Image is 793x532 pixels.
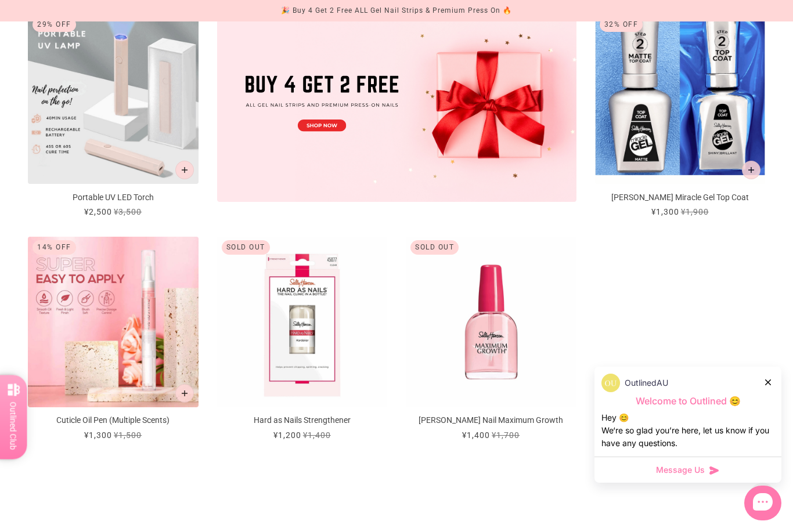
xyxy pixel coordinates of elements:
div: ¥1,700 [492,429,520,441]
div: ¥3,500 [114,206,142,218]
p: Portable UV LED Torch [28,191,199,204]
a: Hard as Nails Strengthener [217,237,388,441]
div: Sold out [222,240,270,255]
div: ¥1,300 [84,429,112,441]
button: Add to cart [742,161,760,179]
a: Cuticle Oil Pen (Multiple Scents) [28,237,199,441]
div: ¥1,500 [114,429,142,441]
div: 32% Off [600,17,643,32]
p: [PERSON_NAME] Nail Maximum Growth [406,414,576,426]
div: ¥1,200 [273,429,301,441]
div: ¥1,300 [651,206,679,218]
a: Portable UV LED Torch [28,14,199,219]
p: [PERSON_NAME] Miracle Gel Top Coat [595,191,766,204]
div: Hey 😊 We‘re so glad you’re here, let us know if you have any questions. [601,411,774,450]
button: Add to cart [175,161,194,179]
div: ¥1,400 [303,429,331,441]
div: 🎉 Buy 4 Get 2 Free ALL Gel Nail Strips & Premium Press On 🔥 [281,5,512,17]
div: ¥1,900 [681,206,709,218]
div: 14% Off [33,240,76,255]
div: Sold out [410,240,459,255]
p: Welcome to Outlined 😊 [601,395,774,407]
a: Sally Hansen Nail Maximum Growth [406,237,576,441]
p: Hard as Nails Strengthener [217,414,388,426]
p: OutlinedAU [625,377,668,389]
button: Add to cart [175,384,194,403]
div: ¥1,400 [462,429,490,441]
span: Message Us [656,464,705,476]
div: ¥2,500 [84,206,112,218]
img: data:image/png;base64,iVBORw0KGgoAAAANSUhEUgAAACQAAAAkCAYAAADhAJiYAAAAAXNSR0IArs4c6QAAAERlWElmTU0... [601,374,620,392]
a: Sally Hansen Miracle Gel Top Coat [595,14,766,219]
div: 29% Off [33,17,76,32]
p: Cuticle Oil Pen (Multiple Scents) [28,414,199,426]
